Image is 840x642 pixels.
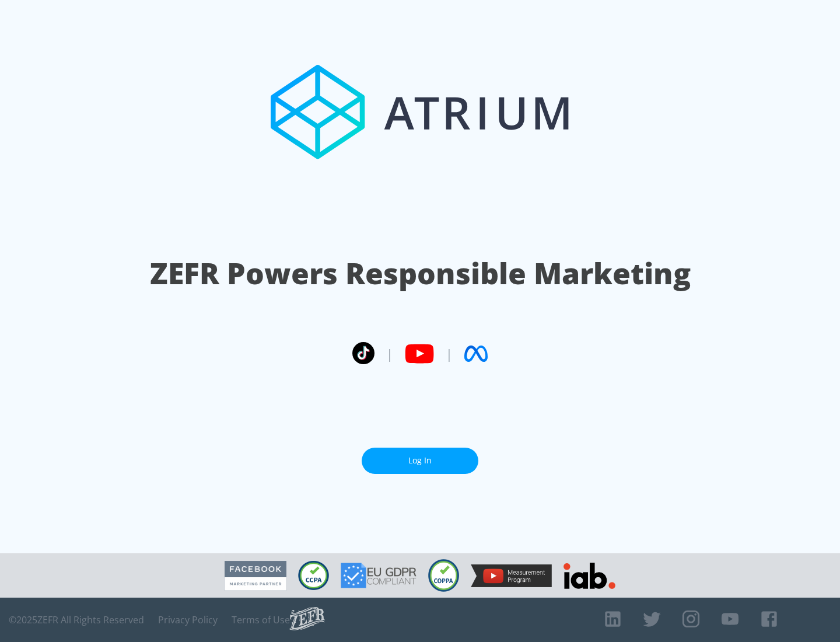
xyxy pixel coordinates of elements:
img: YouTube Measurement Program [471,564,552,587]
h1: ZEFR Powers Responsible Marketing [150,253,691,294]
img: CCPA Compliant [298,561,329,590]
a: Privacy Policy [158,614,218,626]
a: Terms of Use [232,614,290,626]
span: | [386,345,393,362]
span: © 2025 ZEFR All Rights Reserved [9,614,144,626]
img: COPPA Compliant [428,559,459,592]
img: Facebook Marketing Partner [225,561,286,591]
a: Log In [362,448,478,474]
img: IAB [563,563,615,589]
img: GDPR Compliant [341,563,416,588]
span: | [446,345,453,362]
